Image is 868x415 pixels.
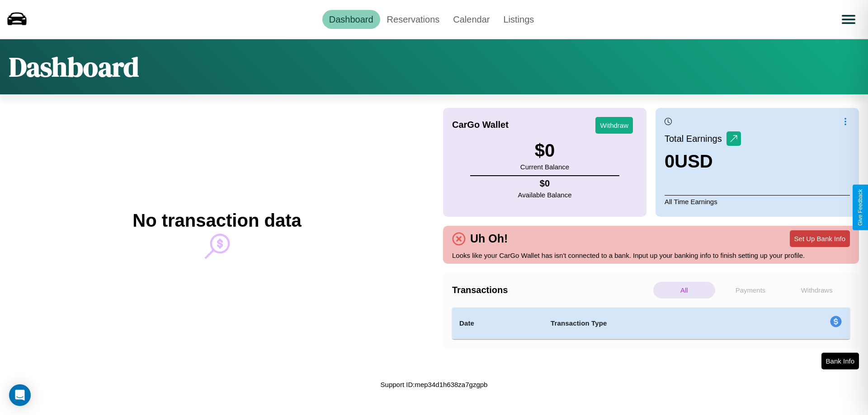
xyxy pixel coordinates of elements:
[520,140,569,161] h3: $ 0
[520,161,569,173] p: Current Balance
[9,48,139,85] h1: Dashboard
[665,195,850,208] p: All Time Earnings
[452,249,850,261] p: Looks like your CarGo Wallet has isn't connected to a bank. Input up your banking info to finish ...
[653,282,715,298] p: All
[459,318,536,329] h4: Date
[381,378,488,391] p: Support ID: mep34d1h638za7gzgpb
[665,151,741,172] h3: 0 USD
[452,308,850,339] table: simple table
[857,189,863,226] div: Give Feedback
[132,210,301,231] h2: No transaction data
[720,282,782,298] p: Payments
[551,318,756,329] h4: Transaction Type
[595,117,633,134] button: Withdraw
[790,230,850,247] button: Set Up Bank Info
[836,7,861,32] button: Open menu
[9,384,31,406] div: Open Intercom Messenger
[786,282,848,298] p: Withdraws
[821,353,859,369] button: Bank Info
[322,10,380,29] a: Dashboard
[452,285,651,295] h4: Transactions
[380,10,447,29] a: Reservations
[446,10,496,29] a: Calendar
[452,120,509,130] h4: CarGo Wallet
[496,10,541,29] a: Listings
[518,178,572,189] h4: $ 0
[518,189,572,201] p: Available Balance
[466,232,512,245] h4: Uh Oh!
[665,131,726,147] p: Total Earnings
